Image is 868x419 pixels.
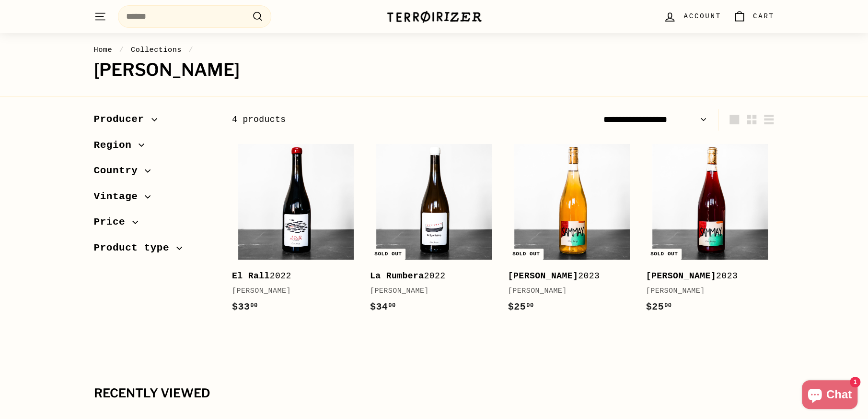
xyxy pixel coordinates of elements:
a: Sold out [PERSON_NAME]2023[PERSON_NAME] [508,138,637,324]
div: Sold out [370,249,405,260]
inbox-online-store-chat: Shopify online store chat [799,380,860,411]
a: Collections [131,46,182,54]
div: 2022 [232,269,351,283]
span: Price [94,214,133,230]
span: Vintage [94,189,145,205]
a: Sold out [PERSON_NAME]2023[PERSON_NAME] [646,138,775,324]
div: 4 products [232,113,503,127]
span: Country [94,163,145,179]
b: [PERSON_NAME] [508,271,578,281]
span: $25 [646,301,672,312]
span: $33 [232,301,258,312]
b: El Rall [232,271,270,281]
span: Account [683,11,721,22]
span: Producer [94,111,151,128]
div: [PERSON_NAME] [370,286,489,297]
div: Sold out [509,249,544,260]
span: $25 [508,301,534,312]
sup: 00 [526,302,533,309]
button: Country [94,160,217,186]
button: Region [94,135,217,161]
sup: 00 [250,302,257,309]
a: Home [94,46,113,54]
a: Cart [727,2,780,31]
button: Producer [94,109,217,135]
b: [PERSON_NAME] [646,271,716,281]
a: Account [658,2,727,31]
div: 2023 [508,269,627,283]
div: [PERSON_NAME] [646,286,765,297]
span: Cart [753,11,775,22]
div: [PERSON_NAME] [232,286,351,297]
button: Product type [94,238,217,263]
sup: 00 [388,302,395,309]
a: Sold out La Rumbera2022[PERSON_NAME] [370,138,498,324]
span: Product type [94,240,177,256]
div: 2023 [646,269,765,283]
span: Region [94,137,139,154]
button: Price [94,212,217,238]
div: Sold out [647,249,682,260]
nav: breadcrumbs [94,44,775,56]
span: $34 [370,301,396,312]
sup: 00 [664,302,671,309]
div: Recently viewed [94,387,775,400]
span: / [117,46,127,54]
div: [PERSON_NAME] [508,286,627,297]
div: 2022 [370,269,489,283]
h1: [PERSON_NAME] [94,60,775,80]
a: El Rall2022[PERSON_NAME] [232,138,360,324]
button: Vintage [94,186,217,212]
span: / [186,46,196,54]
b: La Rumbera [370,271,424,281]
